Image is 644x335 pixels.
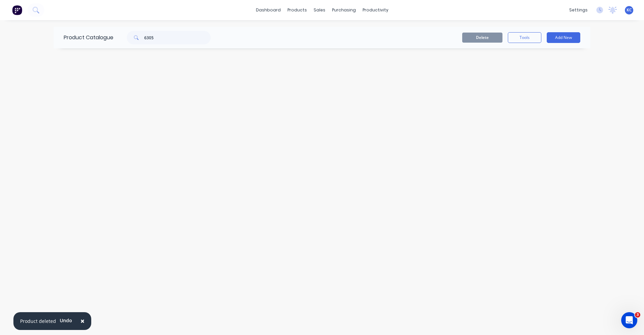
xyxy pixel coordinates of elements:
[54,27,113,48] div: Product Catalogue
[621,312,637,328] iframe: Intercom live chat
[547,32,580,43] button: Add New
[508,32,541,43] button: Tools
[627,7,632,13] span: KC
[329,5,359,15] div: purchasing
[253,5,284,15] a: dashboard
[144,31,211,44] input: Search...
[20,318,56,325] div: Product deleted
[80,316,85,326] span: ×
[284,5,310,15] div: products
[12,5,22,15] img: Factory
[56,316,76,326] button: Undo
[462,33,502,43] button: Delete
[635,312,640,318] span: 3
[74,313,91,329] button: Close
[310,5,329,15] div: sales
[566,5,591,15] div: settings
[359,5,392,15] div: productivity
